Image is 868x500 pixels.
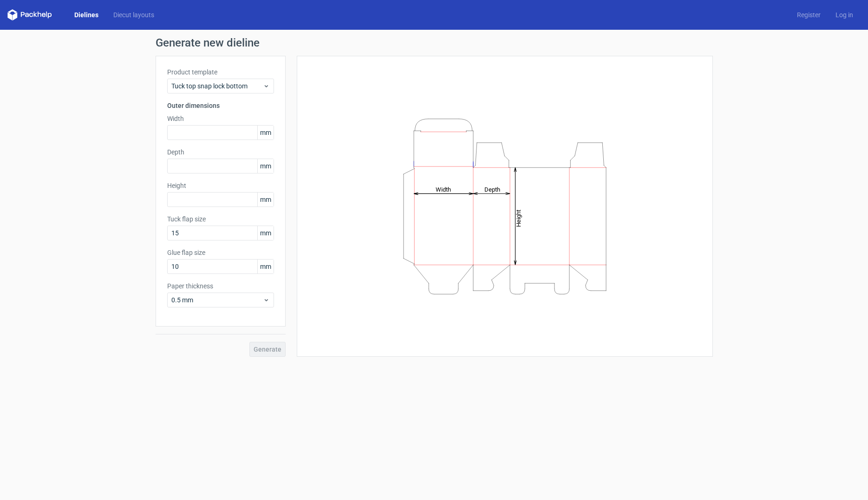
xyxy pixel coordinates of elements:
[257,260,274,273] span: mm
[828,10,861,20] a: Log in
[167,181,274,190] label: Height
[171,81,263,91] span: Tuck top snap lock bottom
[167,101,274,110] h3: Outer dimensions
[167,248,274,257] label: Glue flap size
[257,193,274,207] span: mm
[435,186,450,193] tspan: Width
[167,147,274,157] label: Depth
[790,10,828,20] a: Register
[67,10,106,20] a: Dielines
[167,114,274,123] label: Width
[167,281,274,291] label: Paper thickness
[167,67,274,77] label: Product template
[257,159,274,173] span: mm
[171,295,263,305] span: 0.5 mm
[156,37,713,48] h1: Generate new dieline
[257,126,274,140] span: mm
[257,226,274,240] span: mm
[106,10,162,20] a: Diecut layouts
[484,186,500,193] tspan: Depth
[167,214,274,224] label: Tuck flap size
[515,209,522,227] tspan: Height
